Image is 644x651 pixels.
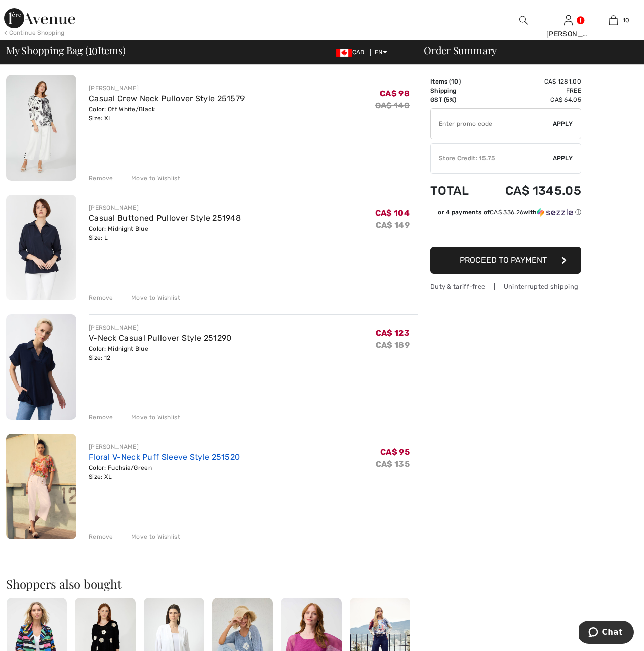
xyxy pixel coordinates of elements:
[553,119,573,128] span: Apply
[375,49,387,56] span: EN
[481,95,581,104] td: CA$ 64.05
[438,208,581,217] div: or 4 payments of with
[431,109,553,139] input: Promo code
[123,413,180,422] div: Move to Wishlist
[564,14,573,26] img: My Info
[623,16,630,25] span: 10
[375,208,410,218] span: CA$ 104
[430,282,581,291] div: Duty & tariff-free | Uninterrupted shipping
[88,43,98,56] span: 10
[89,213,241,223] a: Casual Buttoned Pullover Style 251948
[609,14,618,26] img: My Bag
[89,224,241,242] div: Color: Midnight Blue Size: L
[430,77,481,86] td: Items ( )
[376,328,410,338] span: CA$ 123
[6,75,76,181] img: Casual Crew Neck Pullover Style 251579
[553,154,573,163] span: Apply
[6,434,76,539] img: Floral V-Neck Puff Sleeve Style 251520
[430,174,481,208] td: Total
[123,293,180,302] div: Move to Wishlist
[89,84,245,93] div: [PERSON_NAME]
[380,89,410,98] span: CA$ 98
[123,532,180,541] div: Move to Wishlist
[89,323,232,332] div: [PERSON_NAME]
[546,29,591,39] div: [PERSON_NAME]
[564,15,573,25] a: Sign In
[430,247,581,274] button: Proceed to Payment
[375,101,410,110] s: CA$ 140
[89,413,113,422] div: Remove
[430,220,581,243] iframe: PayPal-paypal
[431,154,553,163] div: Store Credit: 15.75
[380,447,410,457] span: CA$ 95
[376,459,410,469] s: CA$ 135
[336,49,369,56] span: CAD
[6,45,126,55] span: My Shopping Bag ( Items)
[89,94,245,103] a: Casual Crew Neck Pullover Style 251579
[89,344,232,362] div: Color: Midnight Blue Size: 12
[519,14,528,26] img: search the website
[537,208,573,217] img: Sezzle
[412,45,638,55] div: Order Summary
[490,209,523,216] span: CA$ 336.26
[481,77,581,86] td: CA$ 1281.00
[4,28,65,37] div: < Continue Shopping
[336,49,352,57] img: Canadian Dollar
[376,340,410,350] s: CA$ 189
[89,174,113,183] div: Remove
[591,14,635,26] a: 10
[460,255,547,265] span: Proceed to Payment
[481,174,581,208] td: CA$ 1345.05
[89,452,240,462] a: Floral V-Neck Puff Sleeve Style 251520
[6,578,418,590] h2: Shoppers also bought
[481,86,581,95] td: Free
[451,78,459,85] span: 10
[89,293,113,302] div: Remove
[4,8,75,28] img: 1ère Avenue
[6,314,76,420] img: V-Neck Casual Pullover Style 251290
[89,203,241,212] div: [PERSON_NAME]
[430,208,581,220] div: or 4 payments ofCA$ 336.26withSezzle Click to learn more about Sezzle
[430,95,481,104] td: GST (5%)
[123,174,180,183] div: Move to Wishlist
[89,442,240,451] div: [PERSON_NAME]
[89,333,232,343] a: V-Neck Casual Pullover Style 251290
[376,220,410,230] s: CA$ 149
[6,195,76,300] img: Casual Buttoned Pullover Style 251948
[89,532,113,541] div: Remove
[89,105,245,123] div: Color: Off White/Black Size: XL
[89,463,240,481] div: Color: Fuchsia/Green Size: XL
[430,86,481,95] td: Shipping
[579,621,634,646] iframe: Opens a widget where you can chat to one of our agents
